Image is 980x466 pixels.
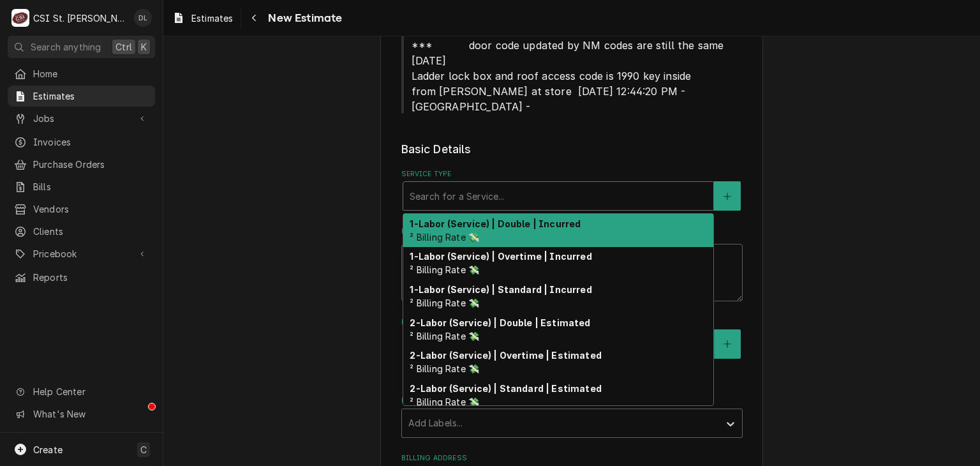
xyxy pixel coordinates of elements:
span: ² Billing Rate 💸 [410,396,479,407]
span: ² Billing Rate 💸 [410,363,479,374]
strong: 2-Labor (Service) | Standard | Estimated [410,383,601,394]
a: Go to Pricebook [8,243,155,264]
div: Labels [401,396,743,437]
a: Vendors [8,199,155,220]
span: Search anything [31,40,101,54]
div: Reason For Call [401,227,743,301]
button: Create New Equipment [714,329,741,359]
label: Labels [401,396,743,406]
a: Invoices [8,132,155,153]
span: ² Billing Rate 💸 [410,297,479,308]
strong: 2-Labor (Service) | Overtime | Estimated [410,350,601,361]
div: CSI St. Louis's Avatar [11,9,29,27]
span: ² Billing Rate 💸 [410,232,479,243]
span: Reports [33,271,149,284]
span: Vendors [33,202,149,216]
span: K [141,40,147,54]
span: ² Billing Rate 💸 [410,331,479,342]
span: Home [33,67,149,80]
strong: 1-Labor (Service) | Overtime | Incurred [410,251,591,262]
span: New Estimate [264,10,342,27]
span: C [140,443,147,456]
div: Service Type [401,169,743,211]
legend: Basic Details [401,141,743,158]
div: CSI St. [PERSON_NAME] [33,11,127,25]
span: Clients [33,225,149,238]
span: Estimates [33,89,149,103]
button: Create New Service [714,181,741,211]
label: Reason For Call [401,227,743,237]
div: DL [134,9,152,27]
a: Home [8,63,155,84]
a: Estimates [8,86,155,107]
span: Pricebook [33,247,130,260]
span: Jobs [33,112,130,125]
span: Invoices [33,135,149,149]
strong: 2-Labor (Service) | Double | Estimated [410,317,590,328]
span: Estimates [191,11,233,25]
svg: Create New Equipment [724,340,731,349]
div: C [11,9,29,27]
span: ² Billing Rate 💸 [410,264,479,275]
strong: 1-Labor (Service) | Double | Incurred [410,218,581,229]
label: Equipment [401,317,743,327]
a: Purchase Orders [8,154,155,175]
a: Bills [8,176,155,197]
svg: Create New Service [724,192,731,201]
a: Reports [8,267,155,288]
div: Equipment [401,317,743,380]
a: Clients [8,221,155,242]
span: Create [33,444,63,455]
strong: 1-Labor (Service) | Standard | Incurred [410,284,591,295]
span: What's New [33,407,147,421]
button: Search anythingCtrlK [8,36,155,58]
button: Navigate back [244,8,264,28]
a: Go to Help Center [8,381,155,402]
div: David Lindsey's Avatar [134,9,152,27]
span: Ctrl [115,40,132,54]
span: Help Center [33,385,147,398]
span: Purchase Orders [33,158,149,171]
a: Estimates [167,8,238,29]
label: Service Type [401,169,743,179]
a: Go to What's New [8,403,155,425]
span: Bills [33,180,149,193]
label: Billing Address [401,453,743,463]
a: Go to Jobs [8,108,155,129]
